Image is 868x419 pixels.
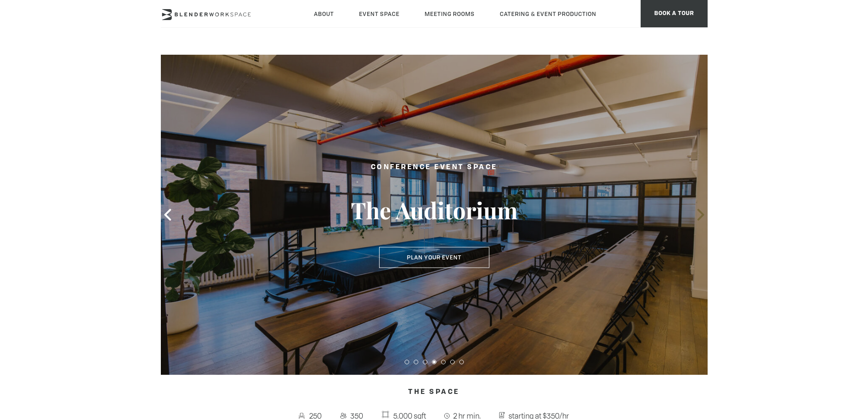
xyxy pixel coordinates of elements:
[329,162,539,173] h2: Conference Event Space
[329,196,539,224] h3: The Auditorium
[161,384,708,401] h4: The Space
[822,375,868,419] iframe: Chat Widget
[379,247,489,268] button: Plan Your Event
